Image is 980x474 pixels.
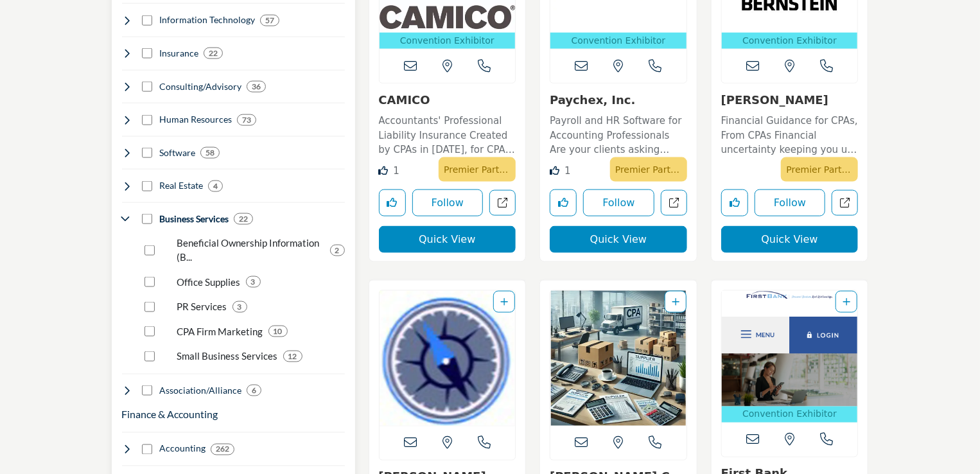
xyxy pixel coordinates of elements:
div: 2 Results For Beneficial Ownership Information (BOI) Filing [330,245,345,256]
a: Accountants' Professional Liability Insurance Created by CPAs in [DATE], for CPAs, CAMICO provide... [379,110,516,157]
p: Premier Partner [786,161,853,179]
p: Financial Guidance for CPAs, From CPAs Financial uncertainty keeping you up at night? [PERSON_NAM... [721,114,859,157]
a: Open Listing in new tab [380,291,516,426]
input: Select CPA Firm Marketing checkbox [144,326,155,337]
div: 58 Results For Software [200,147,220,159]
h4: Information Technology: Software, cloud services, data management, analytics, automation [159,13,255,26]
p: Premier Partner [615,161,682,179]
p: Convention Exhibitor [382,34,513,48]
span: 1 [393,165,399,177]
a: Add To List [843,297,850,307]
input: Select Real Estate checkbox [142,181,152,191]
a: CAMICO [379,93,430,107]
b: 262 [216,445,229,454]
a: Open Listing in new tab [550,291,687,426]
div: 6 Results For Association/Alliance [247,385,261,396]
a: Paychex, Inc. [550,93,635,107]
h4: Consulting/Advisory: Business consulting, mergers & acquisitions, growth strategies [159,80,241,93]
input: Select Business Services checkbox [142,214,152,224]
div: 3 Results For PR Services [232,301,247,313]
h4: Human Resources: Payroll, benefits, HR consulting, talent acquisition, training [159,113,232,126]
b: 2 [335,246,340,255]
div: 57 Results For Information Technology [260,15,279,26]
div: 12 Results For Small Business Services [283,351,302,362]
p: Office Supplies: Equipment, services, administrative needs [177,275,241,290]
h4: Insurance: Professional liability, healthcare, life insurance, risk management [159,47,198,60]
b: 73 [242,116,251,125]
input: Select Consulting/Advisory checkbox [142,82,152,92]
p: PR Services: Media relations, reputation management [177,299,227,314]
div: 22 Results For Business Services [234,213,253,225]
button: Follow [755,189,826,216]
b: 36 [252,82,261,91]
span: 1 [564,165,571,177]
a: Add To List [672,297,679,307]
b: 58 [206,148,214,157]
button: Finance & Accounting [122,407,218,423]
input: Select Association/Alliance checkbox [142,385,152,396]
div: 36 Results For Consulting/Advisory [247,81,266,92]
p: Beneficial Ownership Information (BOI) Filing: BOI filing services, software [177,236,325,265]
button: Follow [412,189,484,216]
input: Select Software checkbox [142,148,152,158]
input: Select Accounting checkbox [142,444,152,455]
b: 22 [209,49,218,58]
input: Select Small Business Services checkbox [144,351,155,362]
button: Quick View [550,226,687,253]
h3: Paychex, Inc. [550,93,687,107]
a: Payroll and HR Software for Accounting Professionals Are your clients asking more questions about... [550,110,687,157]
b: 10 [274,327,283,336]
b: 4 [213,182,218,191]
input: Select Information Technology checkbox [142,15,152,26]
p: Premier Partner [444,161,511,179]
div: 73 Results For Human Resources [237,114,256,126]
p: Payroll and HR Software for Accounting Professionals Are your clients asking more questions about... [550,114,687,157]
b: 22 [239,215,248,224]
p: Convention Exhibitor [724,34,855,48]
a: [PERSON_NAME] [721,93,828,107]
div: 262 Results For Accounting [211,444,234,455]
input: Select Insurance checkbox [142,48,152,58]
a: Add To List [500,297,508,307]
div: 10 Results For CPA Firm Marketing [268,326,288,337]
h3: Bernstein [721,93,859,107]
img: Joseph J. Gormley, CPA [380,291,516,426]
p: CPA Firm Marketing: Lead generation, website design, outsourced marketing services [177,324,263,339]
button: Like listing [721,189,748,216]
b: 3 [238,303,242,312]
img: First Bank [722,291,858,407]
b: 3 [251,277,256,286]
i: Like [550,166,559,175]
a: Open camico in new tab [489,190,516,216]
input: Select Office Supplies checkbox [144,277,155,287]
div: 4 Results For Real Estate [208,180,223,192]
input: Select PR Services checkbox [144,302,155,312]
a: Open paychex in new tab [661,190,687,216]
input: Select Human Resources checkbox [142,115,152,125]
a: Open bernstein in new tab [832,190,858,216]
button: Like listing [550,189,577,216]
b: 6 [252,386,256,395]
b: 57 [265,16,274,25]
p: Accountants' Professional Liability Insurance Created by CPAs in [DATE], for CPAs, CAMICO provide... [379,114,516,157]
a: Open Listing in new tab [722,291,858,423]
div: 3 Results For Office Supplies [246,276,261,288]
button: Quick View [379,226,516,253]
input: Select Beneficial Ownership Information (BOI) Filing checkbox [144,245,155,256]
p: Small Business Services: Formation, bookkeeping, tax prep help [177,349,278,364]
h4: Accounting: Financial statements, bookkeeping, auditing [159,443,206,455]
button: Quick View [721,226,859,253]
p: Convention Exhibitor [553,34,684,48]
img: Kinney Company LLC (formerly Jampol Kinney) [550,291,687,426]
button: Follow [583,189,654,216]
b: 12 [288,352,297,361]
div: 22 Results For Insurance [204,48,223,59]
h4: Real Estate: Commercial real estate, office space, property management, home loans [159,179,203,192]
p: Convention Exhibitor [724,408,855,421]
h3: CAMICO [379,93,516,107]
h4: Software: Accounting sotware, tax software, workflow, etc. [159,146,195,159]
button: Like listing [379,189,406,216]
a: Financial Guidance for CPAs, From CPAs Financial uncertainty keeping you up at night? [PERSON_NAM... [721,110,859,157]
i: Like [379,166,389,175]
